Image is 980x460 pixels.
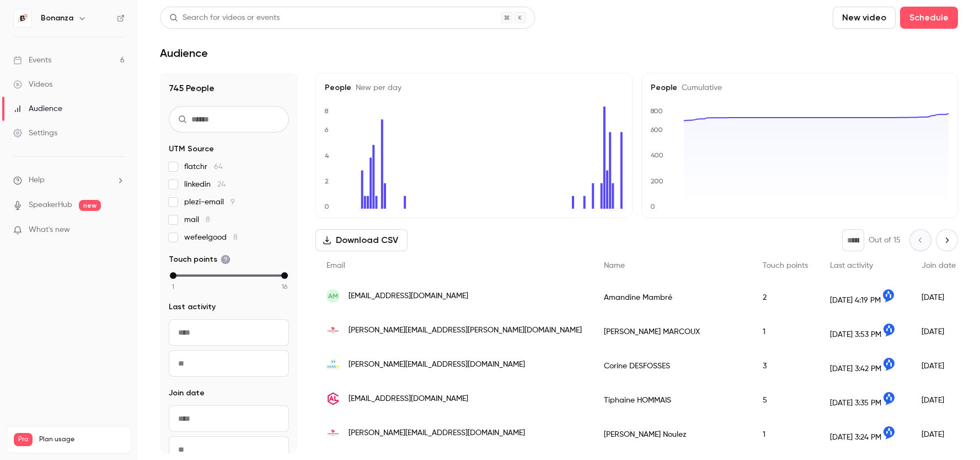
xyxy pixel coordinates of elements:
h5: People [651,82,949,93]
p: Out of 15 [869,235,901,246]
img: adar44.com [326,358,340,371]
text: 8 [324,107,329,115]
img: Bonanza [14,9,31,27]
div: [DATE] 3:35 PM [819,383,911,417]
a: SpeakerHub [29,199,72,211]
span: 8 [233,234,238,241]
span: Email [326,262,345,269]
span: 24 [217,181,226,188]
span: [PERSON_NAME][EMAIL_ADDRESS][DOMAIN_NAME] [349,427,525,439]
div: [DATE] [911,315,967,349]
span: 9 [231,198,235,206]
span: Name [604,262,625,269]
span: linkedin [184,179,226,190]
span: Plan usage [39,435,124,444]
div: [DATE] 3:42 PM [819,349,911,383]
h1: Audience [160,46,208,60]
text: 600 [650,126,663,134]
div: [DATE] [911,417,967,452]
span: What's new [29,224,70,236]
div: [DATE] 3:53 PM [819,315,911,349]
h6: Bonanza [41,13,73,24]
span: [EMAIL_ADDRESS][DOMAIN_NAME] [349,290,468,302]
div: min [170,272,176,279]
span: 64 [214,163,223,171]
div: Tiphaine HOMMAIS [593,383,752,417]
span: Last activity [830,262,873,269]
span: Join date [922,262,956,269]
span: Last activity [169,302,216,313]
button: Next page [936,229,958,251]
text: 4 [325,152,329,160]
img: actionlogement.fr [326,392,340,405]
span: wefeelgood [184,232,238,243]
div: [DATE] [911,383,967,417]
span: flatchr [184,161,223,172]
text: 400 [651,152,663,160]
span: Touch points [169,254,231,265]
span: 1 [172,282,174,292]
text: 0 [650,203,655,210]
li: help-dropdown-opener [13,175,125,186]
h1: 745 People [169,82,289,95]
span: Touch points [763,262,808,269]
div: 2 [752,281,819,315]
text: 2 [325,177,329,185]
img: transgourmet.fr [326,324,340,337]
span: AM [328,291,338,301]
span: New per day [351,84,401,92]
div: [DATE] 4:19 PM [819,281,911,315]
button: Download CSV [315,229,408,251]
div: 1 [752,315,819,349]
div: Settings [13,128,57,139]
div: Videos [13,79,52,90]
div: [DATE] [911,281,967,315]
div: Corine DESFOSSES [593,349,752,383]
div: max [281,272,288,279]
div: Audience [13,103,62,114]
span: UTM Source [169,144,214,155]
span: [PERSON_NAME][EMAIL_ADDRESS][PERSON_NAME][DOMAIN_NAME] [349,325,582,336]
div: [PERSON_NAME] Noulez [593,417,752,452]
span: [PERSON_NAME][EMAIL_ADDRESS][DOMAIN_NAME] [349,359,525,371]
div: 1 [752,417,819,452]
img: transgourmet.fr [326,426,340,440]
span: Join date [169,388,205,399]
span: [EMAIL_ADDRESS][DOMAIN_NAME] [349,393,468,405]
span: 16 [282,282,287,292]
text: 800 [650,107,663,115]
span: 8 [206,216,210,224]
button: Schedule [900,7,958,29]
text: 6 [324,126,329,134]
h5: People [325,82,623,93]
div: [PERSON_NAME] MARCOUX [593,315,752,349]
div: [DATE] [911,349,967,383]
button: New video [833,7,896,29]
iframe: Noticeable Trigger [111,225,125,235]
div: 5 [752,383,819,417]
span: mail [184,214,210,225]
text: 0 [324,203,329,210]
span: Cumulative [677,84,722,92]
text: 200 [651,177,663,185]
span: plezi-email [184,197,235,208]
span: Help [29,175,45,186]
div: Amandine Mambré [593,281,752,315]
div: [DATE] 3:24 PM [819,417,911,452]
div: Events [13,55,51,66]
span: new [79,200,101,211]
span: Pro [14,433,33,446]
div: Search for videos or events [169,12,280,24]
div: 3 [752,349,819,383]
